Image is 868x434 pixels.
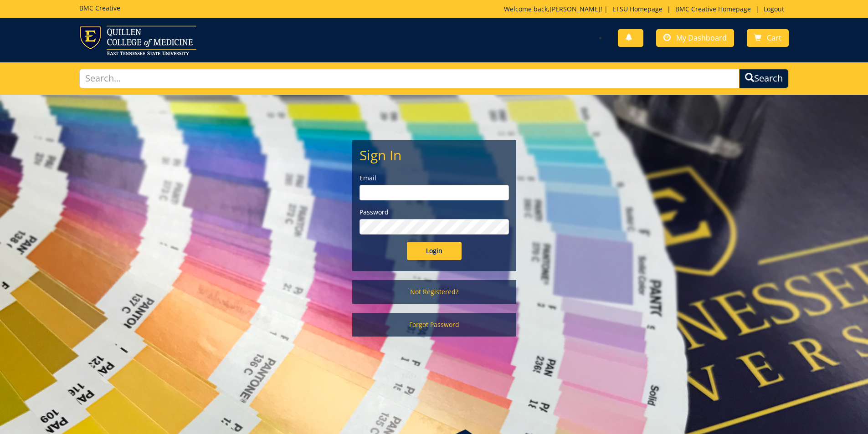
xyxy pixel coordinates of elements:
[767,33,781,43] span: Cart
[360,174,509,183] label: Email
[352,313,516,337] a: Forgot Password
[739,69,789,88] button: Search
[550,5,601,13] a: [PERSON_NAME]
[407,242,462,260] input: Login
[656,29,734,47] a: My Dashboard
[79,26,196,55] img: ETSU logo
[504,5,789,14] p: Welcome back, ! | | |
[360,208,509,217] label: Password
[360,148,509,163] h2: Sign In
[759,5,789,13] a: Logout
[79,69,740,88] input: Search...
[747,29,789,47] a: Cart
[676,33,727,43] span: My Dashboard
[671,5,755,13] a: BMC Creative Homepage
[79,5,120,11] h5: BMC Creative
[608,5,667,13] a: ETSU Homepage
[352,280,516,304] a: Not Registered?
